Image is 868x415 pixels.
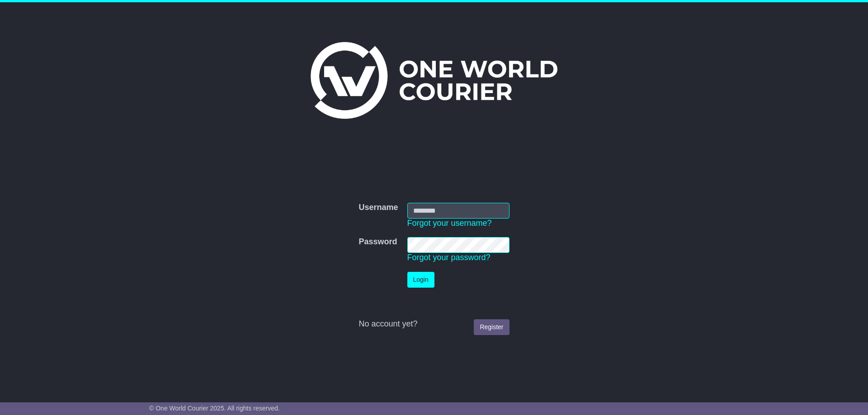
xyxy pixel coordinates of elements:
label: Username [359,203,398,213]
a: Forgot your username? [407,219,492,228]
a: Forgot your password? [407,253,491,262]
button: Login [407,272,434,288]
span: © One World Courier 2025. All rights reserved. [149,405,280,412]
div: No account yet? [359,319,509,329]
img: One World [311,42,557,119]
a: Register [474,319,509,335]
label: Password [359,237,397,247]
